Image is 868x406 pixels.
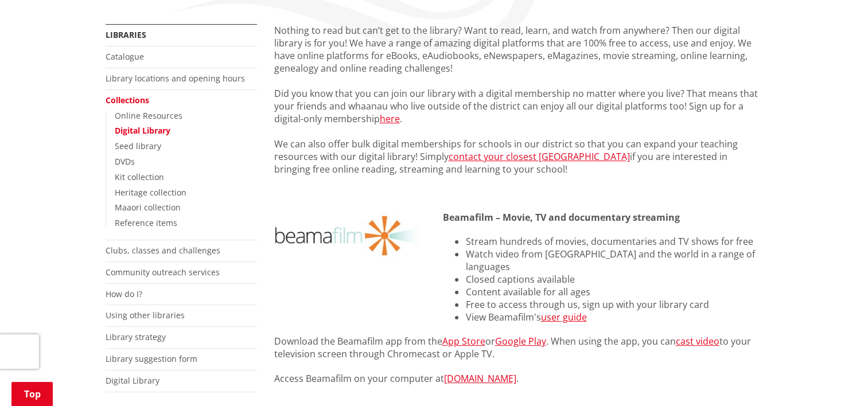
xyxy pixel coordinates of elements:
a: Seed library [115,140,161,151]
a: DVDs [115,156,135,167]
a: Online Resources [115,110,182,121]
p: We can also offer bulk digital memberships for schools in our district so that you can expand you... [274,138,763,175]
li: View Beamafilm's [465,311,762,323]
a: Digital Library [115,125,170,136]
strong: Beamafilm – Movie, TV and documentary streaming [442,211,679,224]
a: contact your closest [GEOGRAPHIC_DATA] [449,150,630,163]
iframe: Messenger Launcher [815,358,857,399]
a: Library strategy [106,331,166,342]
img: beamafilm [274,211,426,260]
a: Collections [106,95,149,106]
p: Access Beamafilm on your computer at . [274,372,763,385]
li: Stream hundreds of movies, documentaries and TV shows for free [465,235,762,248]
p: Nothing to read but can’t get to the library? Want to read, learn, and watch from anywhere? Then ... [274,24,763,75]
a: Digital Library [106,375,159,386]
p: Did you know that you can join our library with a digital membership no matter where you live? Th... [274,87,763,125]
a: here [380,112,400,125]
a: Top [11,382,53,406]
p: Download the Beamafilm app from the or . When using the app, you can to your television screen th... [274,335,763,360]
a: Kit collection [115,171,164,182]
a: cast video [676,335,719,348]
a: Heritage collection [115,187,186,198]
a: Libraries [106,29,146,40]
a: Community outreach services [106,267,220,278]
a: Catalogue [106,51,144,62]
a: [DOMAIN_NAME] [444,372,516,385]
a: Google Play [495,335,546,348]
li: Watch video from [GEOGRAPHIC_DATA] and the world in a range of languages [465,248,762,273]
a: user guide [540,311,586,323]
a: Reference items [115,217,177,228]
a: Clubs, classes and challenges [106,245,220,256]
a: How do I? [106,288,142,299]
a: Using other libraries [106,310,185,321]
a: Maaori collection [115,202,181,213]
li: Closed captions available [465,273,762,286]
li: Free to access through us, sign up with your library card [465,298,762,311]
li: Content available for all ages [465,286,762,298]
a: Library locations and opening hours [106,73,245,84]
a: App Store [442,335,485,348]
a: Library suggestion form [106,353,197,364]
